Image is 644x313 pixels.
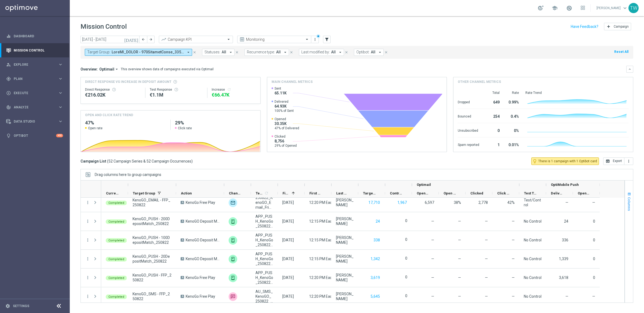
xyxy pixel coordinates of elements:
span: Campaign [614,25,629,28]
span: Test Type [524,191,537,195]
i: more_vert [85,219,90,224]
div: 0.01% [506,140,519,149]
i: close [345,50,348,54]
div: €66,467 [212,92,256,98]
button: keyboard_arrow_down [626,66,633,73]
h4: Main channel metrics [272,79,313,84]
span: — [431,257,434,261]
span: Control Customers [390,191,403,195]
button: add Campaign [604,23,631,30]
span: All [371,50,375,54]
span: 65.11K [275,91,287,95]
span: APP_PUSH_KenoGo_250822_FreePlay [255,270,273,285]
span: — [431,275,434,280]
h4: Other channel metrics [458,79,501,84]
span: Completed [108,201,124,205]
span: Open Rate = Opened / Delivered [458,257,461,261]
label: 0 [405,237,407,242]
span: Delivered [275,100,294,104]
span: Plan [14,77,58,80]
span: Optimail [99,67,114,72]
i: add [606,24,611,29]
div: Increase [212,87,256,92]
span: Target Group: [87,50,110,54]
button: track_changes Analyze keyboard_arrow_right [6,105,63,109]
span: KenoGO_PUSH - 100DepositMatch_250822 [133,235,171,245]
h3: Campaign List [80,159,193,164]
button: 24 [375,218,380,225]
span: A [181,220,184,223]
i: [DATE] [124,37,139,42]
div: 22 Aug 2025, Friday [282,256,294,261]
div: Unsubscribed [458,126,479,134]
span: 336 [562,238,568,242]
span: Click Rate = Clicked / Opened [512,257,515,261]
div: Optibot [6,128,63,143]
button: refresh [227,87,231,92]
button: open_in_browser Export [603,157,624,165]
div: 1 [486,140,500,149]
button: more_vert [624,157,633,165]
colored-tag: Completed [106,256,127,262]
span: Opened [417,191,430,195]
i: keyboard_arrow_right [58,90,63,95]
i: trending_up [161,37,166,42]
div: 0% [506,126,519,134]
div: +10 [56,134,63,137]
button: play_circle_outline Execute keyboard_arrow_right [6,91,63,95]
button: lightbulb_outline There is 1 campaign with 1 Optibot card [531,157,599,165]
i: close [235,50,239,54]
button: close [235,49,239,55]
div: Dropped [458,97,479,106]
span: First Send Time [309,191,322,195]
span: 2,778 [478,200,488,205]
span: 8,756 [275,139,297,143]
button: Optibot: All arrow_drop_down [354,49,384,56]
span: KenoGO Deposit Match [186,238,219,242]
button: arrow_back [140,36,147,43]
div: Maria Lopez Boras [336,254,354,264]
span: KenoGO Deposit Match [186,219,219,224]
span: KenoGO_PUSH - 200DepositMatch_250822 [133,216,171,226]
img: Vonage [229,292,237,301]
i: refresh [264,191,269,195]
h4: OPEN AND CLICK RATE TREND [85,113,133,117]
a: Dashboard [14,29,63,43]
div: TW [628,3,639,13]
span: KenoGo Free Play [186,275,215,280]
div: 22 Aug 2025, Friday [282,238,294,242]
span: All [276,50,281,54]
div: Data Studio [6,119,58,124]
span: A [181,257,184,260]
i: arrow_forward [149,38,153,41]
img: OptiMobile Push [229,217,237,226]
div: 254 [486,112,500,120]
span: 24 [564,219,568,223]
div: No Control [524,219,541,224]
div: Row Groups [95,172,161,177]
span: Channel [229,191,242,195]
div: There are unsaved changes [316,34,320,38]
span: There is 1 campaign with 1 Optibot card [538,159,597,164]
span: Analyze [14,106,58,109]
div: Mission Control [6,43,63,57]
div: 0.99% [506,97,519,106]
a: [PERSON_NAME]keyboard_arrow_down [596,4,628,12]
div: gps_fixed Plan keyboard_arrow_right [6,77,63,81]
i: close [290,50,293,54]
span: — [485,257,488,261]
span: 12:20 PM Eastern Australia Time (Sydney) (UTC +10:00) [309,200,428,205]
button: Reset All [614,49,629,55]
i: arrow_drop_down [283,50,288,55]
span: A [181,238,184,242]
div: Direct Response [85,87,141,92]
div: Total [486,91,500,95]
button: Statuses: All arrow_drop_down [202,49,235,56]
button: more_vert [85,294,90,299]
button: Optimail arrow_drop_down [98,67,121,72]
span: Delivered [551,191,564,195]
span: All [222,50,226,54]
button: Data Studio keyboard_arrow_right [6,119,63,124]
